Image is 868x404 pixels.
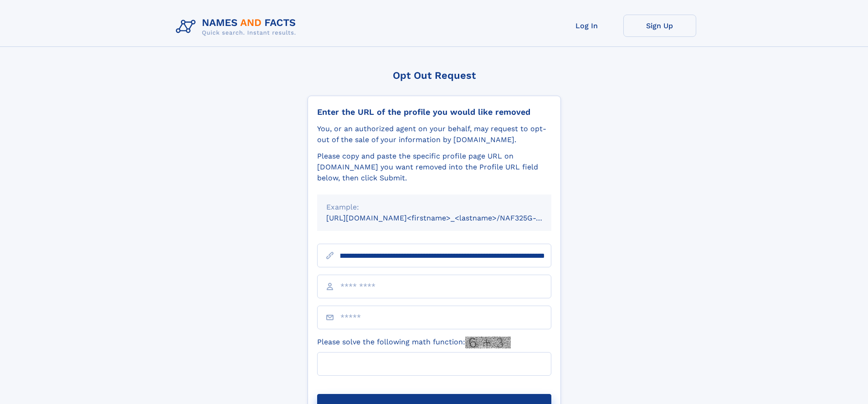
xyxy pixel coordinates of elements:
[317,107,551,117] div: Enter the URL of the profile you would like removed
[317,337,511,348] label: Please solve the following math function:
[308,70,561,81] div: Opt Out Request
[623,15,696,37] a: Sign Up
[550,15,623,37] a: Log In
[172,15,303,39] img: Logo Names and Facts
[317,123,551,145] div: You, or an authorized agent on your behalf, may request to opt-out of the sale of your informatio...
[326,202,542,213] div: Example:
[317,151,551,184] div: Please copy and paste the specific profile page URL on [DOMAIN_NAME] you want removed into the Pr...
[326,214,569,222] small: [URL][DOMAIN_NAME]<firstname>_<lastname>/NAF325G-xxxxxxxx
